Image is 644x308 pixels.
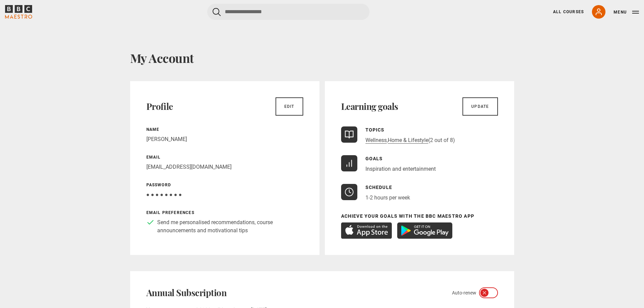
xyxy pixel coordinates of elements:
[146,182,303,188] p: Password
[146,154,303,160] p: Email
[341,101,398,112] h2: Learning goals
[5,5,32,19] svg: BBC Maestro
[341,213,498,220] p: Achieve your goals with the BBC Maestro App
[276,97,303,116] a: Edit
[365,165,436,173] li: Inspiration and entertainment
[207,4,369,20] input: Search
[146,191,182,198] span: ● ● ● ● ● ● ● ●
[157,218,303,235] p: Send me personalised recommendations, course announcements and motivational tips
[365,137,387,144] a: Wellness
[213,8,221,16] button: Submit the search query
[388,137,428,144] a: Home & Lifestyle
[130,51,514,65] h1: My Account
[146,135,303,143] p: [PERSON_NAME]
[614,9,639,16] button: Toggle navigation
[452,289,476,297] span: Auto-renew
[365,194,410,202] p: 1-2 hours per week
[365,184,410,191] p: Schedule
[146,126,303,133] p: Name
[146,101,173,112] h2: Profile
[462,97,498,116] a: Update
[365,155,436,162] p: Goals
[146,210,303,216] p: Email preferences
[365,126,455,134] p: Topics
[146,163,303,171] p: [EMAIL_ADDRESS][DOMAIN_NAME]
[365,136,455,144] p: , (2 out of 8)
[146,287,227,298] h2: Annual Subscription
[553,9,584,15] a: All Courses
